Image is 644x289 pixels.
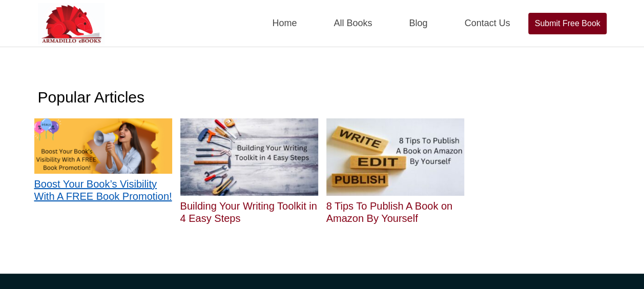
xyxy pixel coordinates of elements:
[180,200,318,224] h2: Building Your Writing Toolkit in 4 Easy Steps
[34,118,172,174] img: Boost Your Book’s Visibility With A FREE Book Promotion!
[326,200,464,224] h2: 8 Tips To Publish A Book on Amazon By Yourself
[528,13,606,34] a: Submit Free Book
[180,151,318,224] a: Building Your Writing Toolkit in 4 Easy Steps
[326,118,464,196] img: 8 Tips To Publish A Book on Amazon By Yourself
[180,118,318,196] img: Building Your Writing Toolkit in 4 Easy Steps
[34,178,172,202] h2: Boost Your Book’s Visibility With A FREE Book Promotion!
[34,140,172,202] a: Boost Your Book’s Visibility With A FREE Book Promotion!
[326,151,464,224] a: 8 Tips To Publish A Book on Amazon By Yourself
[38,88,607,107] h1: Popular Articles
[38,3,105,44] img: Armadilloebooks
